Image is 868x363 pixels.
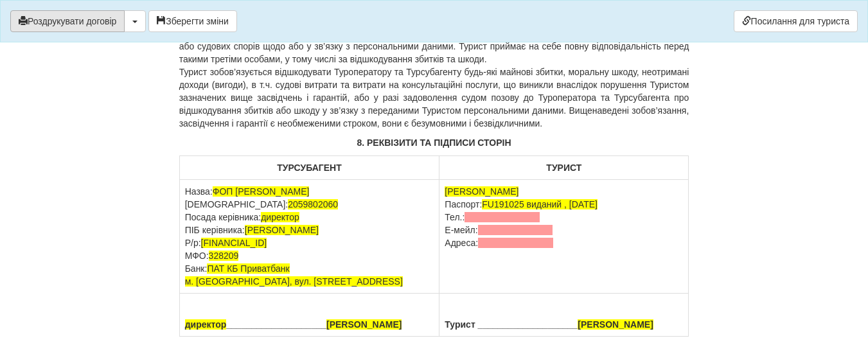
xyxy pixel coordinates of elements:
td: Паспорт: Тел.: Е-мейл: Адреса: [439,180,689,294]
span: [FINANCIAL_ID] [201,238,267,248]
button: Зберегти зміни [148,10,237,32]
span: [PERSON_NAME] [445,186,518,197]
th: ТУРИСТ [439,156,689,180]
a: Посилання для туриста [734,10,858,32]
p: 8. РЕКВІЗИТИ ТА ПІДПИСИ СТОРІН [179,136,689,149]
span: м. [GEOGRAPHIC_DATA], вул. [STREET_ADDRESS] [185,276,403,287]
span: 328209 [209,251,239,261]
span: ФОП [PERSON_NAME] [213,186,310,197]
span: FU191025 виданий , [DATE] [482,199,598,209]
th: Турист ____________________ [439,294,689,337]
td: Назва: [DEMOGRAPHIC_DATA]: Посада керівника: ПIБ керівника: Р/р: МФО: Банк: [179,180,439,294]
span: 2059802060 [288,199,338,209]
span: [PERSON_NAME] [326,319,402,330]
span: [PERSON_NAME] [578,319,653,330]
button: Роздрукувати договір [10,10,125,32]
th: ТУРСУБАГЕНТ [179,156,439,180]
span: [PERSON_NAME] [245,225,319,235]
span: ПАТ КБ Приватбанк [207,263,289,274]
span: директор [185,319,227,330]
th: ____________________ [179,294,439,337]
span: директор [261,212,299,222]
